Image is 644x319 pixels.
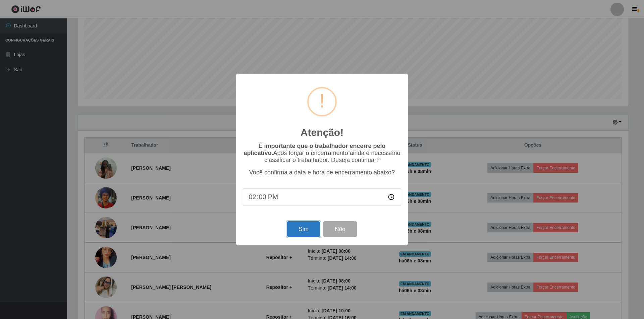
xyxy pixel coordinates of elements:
p: Você confirma a data e hora de encerramento abaixo? [243,169,401,176]
h2: Atenção! [301,127,343,139]
p: Após forçar o encerramento ainda é necessário classificar o trabalhador. Deseja continuar? [243,143,401,164]
button: Sim [287,221,320,237]
b: É importante que o trabalhador encerre pelo aplicativo. [244,143,385,156]
button: Não [323,221,357,237]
